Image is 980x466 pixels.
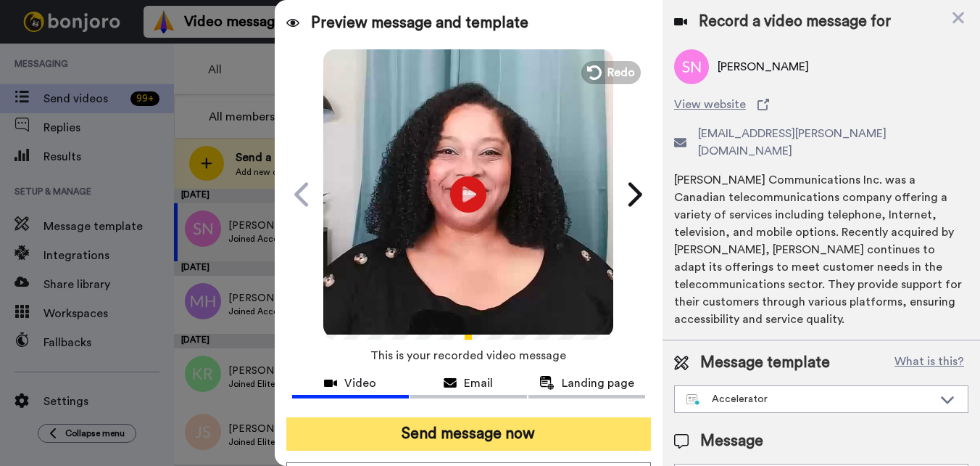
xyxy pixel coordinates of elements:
[344,375,376,392] span: Video
[700,352,830,374] span: Message template
[686,392,933,406] div: Accelerator
[464,375,493,392] span: Email
[562,375,634,392] span: Landing page
[700,430,763,452] span: Message
[674,96,968,113] a: View website
[674,171,968,328] div: [PERSON_NAME] Communications Inc. was a Canadian telecommunications company offering a variety of...
[890,352,968,374] button: What is this?
[686,394,700,406] img: nextgen-template.svg
[698,125,968,160] span: [EMAIL_ADDRESS][PERSON_NAME][DOMAIN_NAME]
[286,417,651,451] button: Send message now
[674,96,746,113] span: View website
[370,340,566,372] span: This is your recorded video message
